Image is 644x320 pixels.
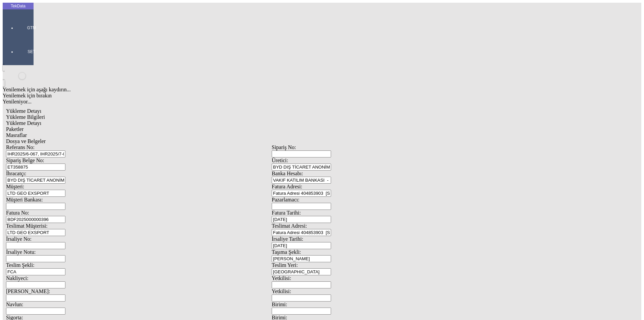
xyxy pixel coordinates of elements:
[6,138,46,144] span: Dosya ve Belgeler
[272,144,296,150] span: Sipariş No:
[6,288,50,294] span: [PERSON_NAME]:
[6,157,44,163] span: Sipariş Belge No:
[3,3,34,9] div: TekData
[6,120,41,126] span: Yükleme Detayı
[272,288,291,294] span: Yetkilisi:
[272,262,298,268] span: Teslim Yeri:
[272,171,303,176] span: Banka Hesabı:
[21,49,42,54] span: SET
[3,87,541,93] div: Yenilemek için aşağı kaydırın...
[272,210,301,216] span: Fatura Tarihi:
[6,108,41,114] span: Yükleme Detayı
[272,275,291,281] span: Yetkilisi:
[6,144,35,150] span: Referans No:
[6,275,29,281] span: Nakliyeci:
[272,184,302,189] span: Fatura Adresi:
[6,126,23,132] span: Paketler
[6,114,45,120] span: Yükleme Bilgileri
[6,184,24,189] span: Müşteri:
[6,132,27,138] span: Masraflar
[272,197,300,202] span: Pazarlamacı:
[272,223,307,229] span: Teslimat Adresi:
[272,302,287,307] span: Birimi:
[6,171,26,176] span: İhracatçı:
[6,223,48,229] span: Teslimat Müşterisi:
[6,197,43,202] span: Müşteri Bankası:
[6,262,35,268] span: Teslim Şekli:
[272,157,288,163] span: Üretici:
[6,236,32,242] span: İrsaliye No:
[6,249,36,255] span: İrsaliye Notu:
[6,210,29,216] span: Fatura No:
[6,302,23,307] span: Navlun:
[3,99,541,105] div: Yenileniyor...
[21,25,42,31] span: GTM
[272,236,303,242] span: İrsaliye Tarihi:
[272,249,301,255] span: Taşıma Şekli:
[3,93,541,99] div: Yenilemek için bırakın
